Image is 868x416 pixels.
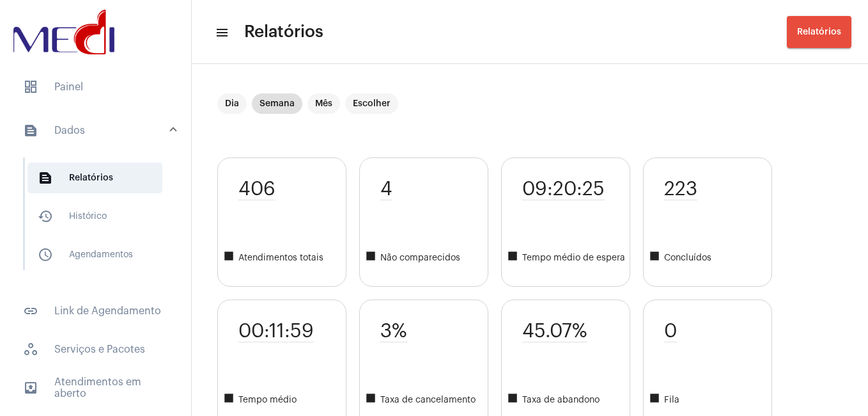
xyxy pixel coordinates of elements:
span: Taxa de cancelamento [365,392,488,408]
mat-icon: sidenav icon [38,170,53,186]
span: Tempo médio de espera [507,250,630,266]
span: sidenav icon [23,342,38,357]
span: 4 [380,179,392,200]
span: Atendimentos totais [223,250,346,266]
mat-icon: sidenav icon [23,123,38,138]
span: 45.07% [522,321,587,342]
img: d3a1b5fa-500b-b90f-5a1c-719c20e9830b.png [10,6,118,58]
mat-icon: square [507,392,522,408]
mat-chip: Escolher [345,93,398,114]
span: Concluídos [649,250,771,266]
mat-icon: sidenav icon [23,303,38,319]
span: Não comparecidos [365,250,488,266]
mat-icon: square [649,250,664,266]
span: 00:11:59 [238,321,314,342]
span: Relatórios [797,28,841,36]
mat-icon: square [507,250,522,266]
span: Histórico [27,201,162,232]
span: 09:20:25 [522,179,605,200]
span: Atendimentos em aberto [13,372,178,403]
mat-icon: square [649,392,664,408]
div: sidenav iconDados [8,151,191,288]
span: Link de Agendamento [13,296,178,326]
span: 223 [664,179,697,200]
mat-icon: square [223,250,238,266]
mat-icon: square [365,392,380,408]
span: Serviços e Pacotes [13,334,178,365]
span: Painel [13,72,178,102]
mat-icon: sidenav icon [23,380,38,396]
span: 406 [238,179,275,200]
mat-expansion-panel-header: sidenav iconDados [8,110,191,151]
span: 3% [380,321,407,342]
mat-icon: square [223,392,238,408]
span: Tempo médio [223,392,346,408]
span: sidenav icon [23,79,38,95]
span: Agendamentos [27,239,162,270]
mat-chip: Dia [217,93,247,114]
mat-panel-title: Dados [23,123,171,138]
mat-icon: sidenav icon [215,25,228,40]
span: 0 [664,321,677,342]
mat-icon: sidenav icon [38,247,53,262]
span: Taxa de abandono [507,392,630,408]
span: Relatórios [27,163,162,193]
mat-chip: Mês [307,93,340,114]
mat-icon: square [365,250,380,266]
button: Relatórios [787,16,851,48]
span: Fila [649,392,771,408]
mat-chip: Semana [252,93,302,114]
span: Relatórios [244,22,323,42]
mat-icon: sidenav icon [38,209,53,224]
